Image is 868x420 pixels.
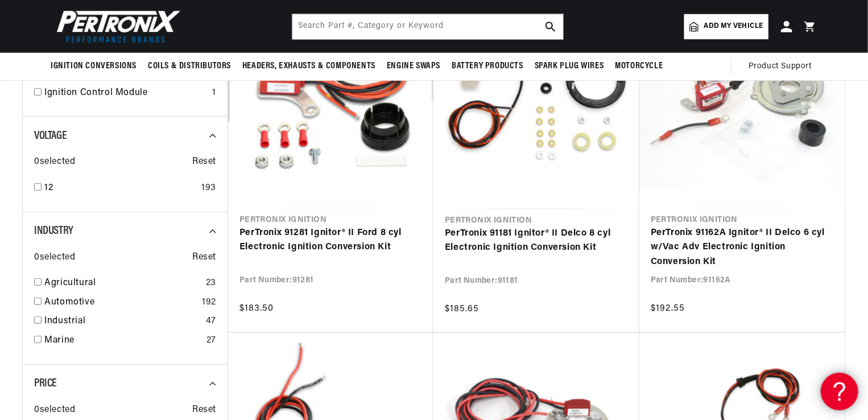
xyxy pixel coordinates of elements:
img: Pertronix [51,7,181,46]
a: PerTronix 91162A Ignitor® II Delco 6 cyl w/Vac Adv Electronic Ignition Conversion Kit [651,226,833,270]
summary: Ignition Conversions [51,53,142,80]
span: Engine Swaps [387,60,440,72]
a: Marine [44,333,202,348]
summary: Product Support [749,53,817,80]
span: Industry [34,225,73,237]
div: 193 [201,181,216,196]
summary: Battery Products [446,53,529,80]
span: Battery Products [452,60,523,72]
span: Ignition Conversions [51,60,137,72]
summary: Motorcycle [609,53,668,80]
a: 12 [44,181,197,196]
button: search button [538,14,563,39]
summary: Engine Swaps [381,53,446,80]
summary: Headers, Exhausts & Components [237,53,381,80]
a: Ignition Control Module [44,86,208,101]
a: Automotive [44,295,197,310]
span: Voltage [34,130,67,142]
div: 23 [206,276,216,291]
div: 192 [202,295,216,310]
div: 1 [212,86,216,101]
a: PerTronix 91181 Ignitor® II Delco 8 cyl Electronic Ignition Conversion Kit [445,227,628,256]
a: PerTronix 91281 Ignitor® II Ford 8 cyl Electronic Ignition Conversion Kit [239,226,422,255]
span: Reset [192,155,216,170]
span: 0 selected [34,155,75,170]
a: Add my vehicle [684,14,768,39]
span: Coils & Distributors [148,60,231,72]
span: Price [34,378,57,389]
span: 0 selected [34,403,75,418]
a: Industrial [44,314,201,329]
span: 0 selected [34,250,75,265]
summary: Coils & Distributors [142,53,237,80]
span: Reset [192,403,216,418]
span: Add my vehicle [704,21,763,32]
div: 27 [206,333,216,348]
span: Motorcycle [615,60,663,72]
span: Product Support [749,60,812,73]
a: Agricultural [44,276,201,291]
summary: Spark Plug Wires [529,53,610,80]
span: Spark Plug Wires [535,60,604,72]
div: 47 [206,314,216,329]
span: Headers, Exhausts & Components [242,60,375,72]
span: Reset [192,250,216,265]
input: Search Part #, Category or Keyword [292,14,563,39]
